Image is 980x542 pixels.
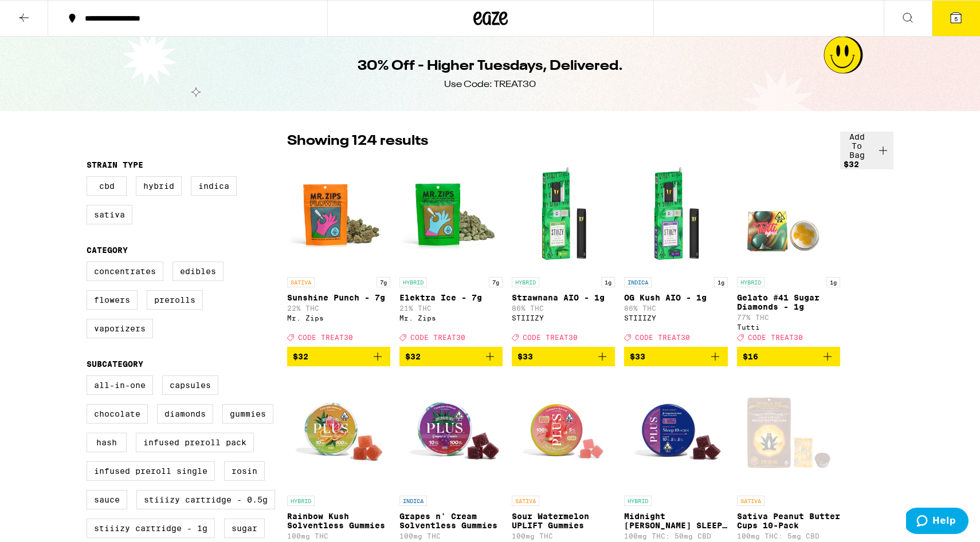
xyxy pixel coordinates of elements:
[287,277,315,287] p: SATIVA
[87,461,215,481] label: Infused Preroll Single
[512,496,539,506] p: SATIVA
[624,532,727,540] p: 100mg THC: 50mg CBD
[224,461,265,481] label: Rosin
[635,334,690,341] span: CODE TREAT30
[87,205,132,224] label: Sativa
[512,293,615,302] p: Strawnana AIO - 1g
[748,334,803,341] span: CODE TREAT30
[87,160,143,169] legend: Strain Type
[489,277,503,287] p: 7g
[87,433,127,452] label: Hash
[399,314,503,322] div: Mr. Zips
[624,512,727,530] p: Midnight [PERSON_NAME] SLEEP 10:5:5 Gummies
[87,359,143,369] legend: Subcategory
[624,157,727,347] a: Open page for OG Kush AIO - 1g from STIIIZY
[287,304,390,312] p: 22% THC
[157,404,213,424] label: Diamonds
[624,347,727,366] button: Add to bag
[287,132,428,151] p: Showing 124 results
[737,532,840,540] p: 100mg THC: 5mg CBD
[287,157,390,347] a: Open page for Sunshine Punch - 7g from Mr. Zips
[287,532,390,540] p: 100mg THC
[399,293,503,302] p: Elektra Ice - 7g
[87,262,163,281] label: Concentrates
[512,304,615,312] p: 86% THC
[399,496,427,506] p: INDICA
[737,293,840,311] p: Gelato #41 Sugar Diamonds - 1g
[399,512,503,530] p: Grapes n' Cream Solventless Gummies
[287,293,390,302] p: Sunshine Punch - 7g
[512,512,615,530] p: Sour Watermelon UPLIFT Gummies
[624,314,727,322] div: STIIIZY
[630,352,645,361] span: $33
[377,277,390,287] p: 7g
[298,334,353,341] span: CODE TREAT30
[737,157,840,271] img: Tutti - Gelato #41 Sugar Diamonds - 1g
[714,277,728,287] p: 1g
[147,290,203,310] label: Prerolls
[87,290,138,310] label: Flowers
[737,157,840,347] a: Open page for Gelato #41 Sugar Diamonds - 1g from Tutti
[399,347,503,366] button: Add to bag
[287,347,390,366] button: Add to bag
[358,57,623,76] h1: 30% Off - Higher Tuesdays, Delivered.
[87,404,148,424] label: Chocolate
[173,262,224,281] label: Edibles
[87,176,127,196] label: CBD
[512,157,615,271] img: STIIIZY - Strawnana AIO - 1g
[293,352,308,361] span: $32
[399,277,427,287] p: HYBRID
[624,277,652,287] p: INDICA
[87,319,153,338] label: Vaporizers
[737,512,840,530] p: Sativa Peanut Butter Cups 10-Pack
[287,512,390,530] p: Rainbow Kush Solventless Gummies
[601,277,615,287] p: 1g
[399,304,503,312] p: 21% THC
[191,176,237,196] label: Indica
[737,496,765,506] p: SATIVA
[136,490,275,509] label: STIIIZY Cartridge - 0.5g
[399,157,503,347] a: Open page for Elektra Ice - 7g from Mr. Zips
[624,496,652,506] p: HYBRID
[737,277,765,287] p: HYBRID
[222,404,273,424] label: Gummies
[87,519,215,538] label: STIIIZY Cartridge - 1g
[287,314,390,322] div: Mr. Zips
[624,375,727,490] img: PLUS - Midnight Berry SLEEP 10:5:5 Gummies
[844,132,871,160] div: Add To Bag
[444,78,536,91] div: Use Code: TREAT30
[512,375,615,490] img: PLUS - Sour Watermelon UPLIFT Gummies
[523,334,578,341] span: CODE TREAT30
[399,375,503,490] img: PLUS - Grapes n' Cream Solventless Gummies
[399,532,503,540] p: 100mg THC
[826,277,840,287] p: 1g
[518,352,533,361] span: $33
[136,176,182,196] label: Hybrid
[512,277,539,287] p: HYBRID
[737,314,840,321] p: 77% THC
[224,519,265,538] label: Sugar
[512,347,615,366] button: Add to bag
[844,160,859,169] span: $32
[399,157,503,271] img: Mr. Zips - Elektra Ice - 7g
[954,15,958,22] span: 5
[136,433,254,452] label: Infused Preroll Pack
[624,304,727,312] p: 86% THC
[287,157,390,271] img: Mr. Zips - Sunshine Punch - 7g
[512,532,615,540] p: 100mg THC
[87,490,127,509] label: Sauce
[906,508,969,536] iframe: Opens a widget where you can find more information
[405,352,421,361] span: $32
[737,347,840,366] button: Add to bag
[410,334,465,341] span: CODE TREAT30
[87,375,153,395] label: All-In-One
[737,323,840,331] div: Tutti
[624,293,727,302] p: OG Kush AIO - 1g
[87,246,128,255] legend: Category
[512,157,615,347] a: Open page for Strawnana AIO - 1g from STIIIZY
[287,375,390,490] img: PLUS - Rainbow Kush Solventless Gummies
[743,352,758,361] span: $16
[624,157,727,271] img: STIIIZY - OG Kush AIO - 1g
[287,496,315,506] p: HYBRID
